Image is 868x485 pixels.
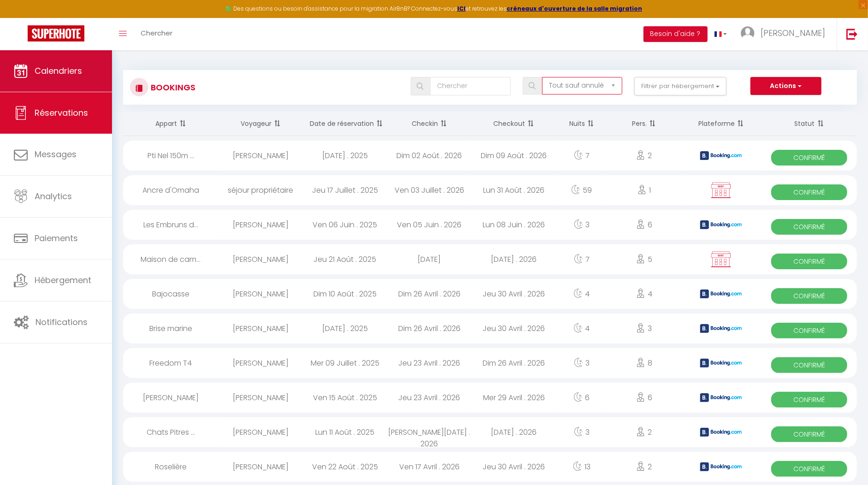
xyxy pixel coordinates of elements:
[430,77,510,95] input: Chercher
[148,77,195,98] h3: Bookings
[634,77,726,95] button: Filtrer par hébergement
[472,112,556,136] th: Sort by checkout
[741,26,755,40] img: ...
[28,25,84,41] img: Super Booking
[35,190,72,202] span: Analytics
[846,28,858,40] img: logout
[123,112,218,136] th: Sort by rentals
[761,27,825,39] span: [PERSON_NAME]
[681,112,762,136] th: Sort by channel
[556,112,607,136] th: Sort by nights
[644,26,708,42] button: Besoin d'aide ?
[750,77,821,95] button: Actions
[134,18,179,50] a: Chercher
[35,65,82,77] span: Calendriers
[35,316,88,328] span: Notifications
[7,4,35,31] button: Ouvrir le widget de chat LiveChat
[387,112,472,136] th: Sort by checkin
[608,112,681,136] th: Sort by people
[35,274,91,286] span: Hébergement
[457,5,466,12] a: ICI
[35,107,88,118] span: Réservations
[35,148,77,160] span: Messages
[762,112,857,136] th: Sort by status
[218,112,303,136] th: Sort by guest
[507,5,642,12] a: créneaux d'ouverture de la salle migration
[35,232,78,244] span: Paiements
[303,112,387,136] th: Sort by booking date
[141,28,172,38] span: Chercher
[734,18,837,50] a: ... [PERSON_NAME]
